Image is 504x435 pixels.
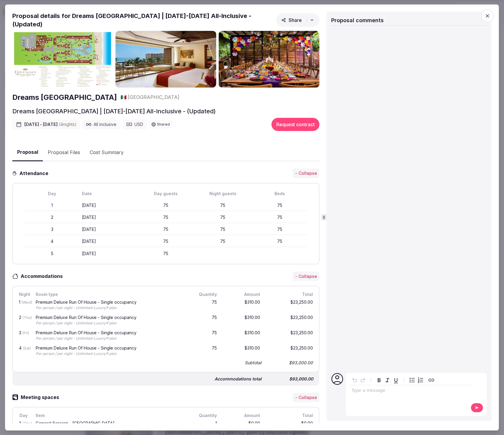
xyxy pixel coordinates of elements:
[25,214,79,220] div: 2
[18,314,30,327] div: 2
[25,226,79,232] div: 3
[12,92,117,103] a: Dreams [GEOGRAPHIC_DATA]
[223,412,261,419] div: Amount
[266,375,314,383] div: $93,000.00
[266,291,314,298] div: Total
[196,238,250,244] div: 75
[18,412,30,419] div: Day
[12,107,216,115] h2: Dreams [GEOGRAPHIC_DATA] | [DATE]-[DATE] All-Inclusive - (Updated)
[36,346,183,350] div: Premium Deluxe Run Of House - Single occupancy
[122,120,147,129] div: USD
[25,191,79,197] div: Day
[266,329,314,342] div: $23,250.00
[82,191,136,197] div: Date
[408,376,416,384] button: Bulleted list
[392,376,400,384] button: Underline
[245,360,261,366] div: Subtotal
[82,202,136,208] div: [DATE]
[22,331,29,335] span: (Fri)
[189,420,218,433] div: 1
[223,291,261,298] div: Amount
[82,120,120,129] div: All inclusive
[252,226,307,232] div: 75
[223,314,261,327] div: $310.00
[331,17,384,23] span: Proposal comments
[36,336,183,341] div: Per person / per night - Unlimited-Luxury® plan
[223,420,261,433] div: $0.00
[189,345,218,358] div: 75
[196,226,250,232] div: 75
[139,251,193,257] div: 75
[12,12,274,28] h2: Proposal details for Dreams [GEOGRAPHIC_DATA] | [DATE]-[DATE] All-Inclusive - (Updated)
[82,251,136,257] div: [DATE]
[189,314,218,327] div: 75
[36,351,183,356] div: Per person / per night - Unlimited-Luxury® plan
[266,359,314,367] div: $93,000.00
[121,94,127,100] button: 🇲🇽
[36,321,183,326] div: Per person / per night - Unlimited-Luxury® plan
[139,226,193,232] div: 75
[18,345,30,358] div: 4
[293,393,319,402] button: - Collapse
[139,202,193,208] div: 75
[128,94,179,100] span: [GEOGRAPHIC_DATA]
[18,394,65,401] h3: Meeting spaces
[271,118,319,131] button: Request contract
[22,315,32,320] span: (Thu)
[36,421,183,425] div: General Session - [GEOGRAPHIC_DATA]
[82,214,136,220] div: [DATE]
[189,291,218,298] div: Quantity
[36,305,183,311] div: Per person / per night - Unlimited-Luxury® plan
[115,31,216,88] img: Gallery photo 2
[416,376,425,384] button: Numbered list
[17,170,53,177] h3: Attendance
[36,300,183,304] div: Premium Deluxe Run Of House - Single occupancy
[12,144,43,161] button: Proposal
[189,329,218,342] div: 75
[252,191,307,197] div: Beds
[276,13,319,27] button: Share
[82,238,136,244] div: [DATE]
[25,238,79,244] div: 4
[408,376,425,384] div: toggle group
[22,300,32,305] span: (Wed)
[223,345,261,358] div: $310.00
[266,314,314,327] div: $23,250.00
[18,329,30,342] div: 3
[24,121,76,127] span: [DATE] - [DATE]
[85,144,128,161] button: Cost Summary
[12,31,113,88] img: Gallery photo 1
[36,315,183,320] div: Premium Deluxe Run Of House - Single occupancy
[139,214,193,220] div: 75
[121,94,127,100] span: 🇲🇽
[43,144,85,161] button: Proposal Files
[22,421,32,426] span: (Thu)
[139,238,193,244] div: 75
[196,202,250,208] div: 75
[349,385,471,397] div: editable markdown
[266,299,314,312] div: $23,250.00
[23,346,31,350] span: (Sat)
[214,376,262,382] div: Accommodations total
[59,122,76,127] span: ( 4 night s )
[293,272,319,281] button: - Collapse
[266,412,314,419] div: Total
[252,214,307,220] div: 75
[189,299,218,312] div: 75
[281,17,302,23] span: Share
[34,291,184,298] div: Room type
[196,214,250,220] div: 75
[18,291,30,298] div: Night
[266,345,314,358] div: $23,250.00
[18,420,30,433] div: 2
[427,376,436,384] button: Create link
[293,168,319,178] button: - Collapse
[252,202,307,208] div: 75
[223,299,261,312] div: $310.00
[266,420,314,433] div: $0.00
[157,123,170,126] span: Shared
[383,376,392,384] button: Italic
[25,251,79,257] div: 5
[139,191,193,197] div: Day guests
